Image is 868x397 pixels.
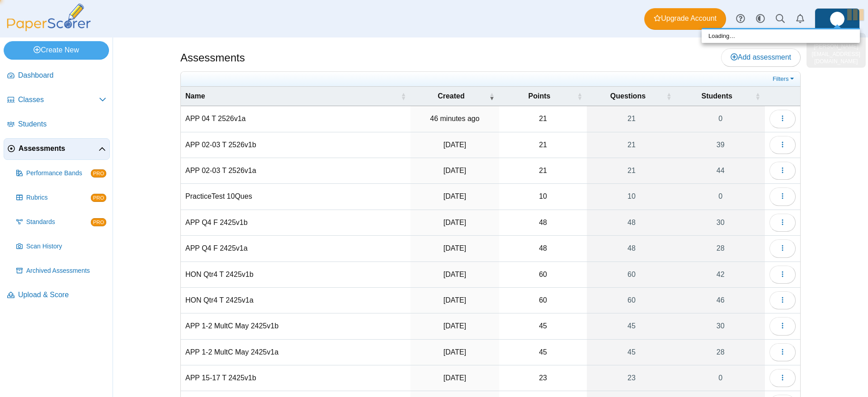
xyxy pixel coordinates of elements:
[587,132,676,158] a: 21
[702,29,860,43] div: Loading…
[587,365,676,391] a: 23
[676,262,765,287] a: 42
[830,12,844,26] span: Scott Richardson
[666,92,672,101] span: Questions : Activate to sort
[181,288,410,313] td: HON Qtr4 T 2425v1a
[676,313,765,339] a: 30
[443,374,466,382] time: Mar 9, 2025 at 8:28 PM
[91,218,106,226] span: PRO
[13,163,110,184] a: Performance Bands PRO
[499,365,587,391] td: 23
[181,365,410,391] td: APP 15-17 T 2425v1b
[499,262,587,288] td: 60
[443,167,466,174] time: Sep 9, 2025 at 1:48 PM
[587,340,676,365] a: 45
[830,12,844,26] img: ps.8EHCIG3N8Vt7GEG8
[676,106,765,131] a: 0
[790,9,810,29] a: Alerts
[19,144,99,154] span: Assessments
[401,92,406,101] span: Name : Activate to sort
[443,296,466,304] time: Jun 9, 2025 at 3:22 PM
[499,132,587,158] td: 21
[587,106,676,131] a: 21
[181,106,410,132] td: APP 04 T 2526v1a
[181,262,410,288] td: HON Qtr4 T 2425v1b
[489,92,495,101] span: Created : Activate to remove sorting
[443,141,466,149] time: Sep 9, 2025 at 1:53 PM
[499,106,587,132] td: 21
[577,92,582,101] span: Points : Activate to sort
[443,244,466,252] time: Jun 10, 2025 at 2:20 PM
[676,236,765,261] a: 28
[815,8,860,30] a: ps.8EHCIG3N8Vt7GEG8
[18,70,106,80] span: Dashboard
[4,65,110,87] a: Dashboard
[18,290,106,300] span: Upload & Score
[181,158,410,184] td: APP 02-03 T 2526v1a
[13,211,110,233] a: Standards PRO
[770,75,798,84] a: Filters
[13,187,110,209] a: Rubrics PRO
[443,192,466,200] time: Sep 6, 2025 at 2:32 PM
[807,33,866,68] div: [PERSON_NAME] [PERSON_NAME][EMAIL_ADDRESS][DOMAIN_NAME]
[587,158,676,183] a: 21
[181,236,410,262] td: APP Q4 F 2425v1a
[721,48,801,66] a: Add assessment
[755,92,760,101] span: Students : Activate to sort
[26,218,91,227] span: Standards
[587,288,676,313] a: 60
[13,260,110,282] a: Archived Assessments
[587,262,676,287] a: 60
[499,340,587,365] td: 45
[18,119,106,129] span: Students
[504,91,576,101] span: Points
[587,313,676,339] a: 45
[499,313,587,339] td: 45
[499,158,587,184] td: 21
[91,194,106,202] span: PRO
[499,288,587,313] td: 60
[587,210,676,235] a: 48
[4,138,110,160] a: Assessments
[26,193,91,202] span: Rubrics
[587,184,676,209] a: 10
[676,158,765,183] a: 44
[4,41,109,59] a: Create New
[676,365,765,391] a: 0
[26,242,106,251] span: Scan History
[681,91,753,101] span: Students
[13,236,110,257] a: Scan History
[4,89,110,111] a: Classes
[185,91,399,101] span: Name
[654,14,717,23] span: Upgrade Account
[430,115,479,122] time: Oct 5, 2025 at 5:35 PM
[181,132,410,158] td: APP 02-03 T 2526v1b
[676,132,765,158] a: 39
[676,210,765,235] a: 30
[4,114,110,135] a: Students
[4,25,94,33] a: PaperScorer
[181,210,410,236] td: APP Q4 F 2425v1b
[644,8,726,30] a: Upgrade Account
[91,169,106,177] span: PRO
[181,184,410,210] td: PracticeTest 10Ques
[26,169,91,178] span: Performance Bands
[499,184,587,210] td: 10
[676,288,765,313] a: 46
[499,236,587,262] td: 48
[443,322,466,330] time: May 21, 2025 at 5:09 PM
[443,348,466,356] time: May 21, 2025 at 5:08 PM
[4,4,94,31] img: PaperScorer
[181,340,410,365] td: APP 1-2 MultC May 2425v1a
[443,219,466,226] time: Jun 10, 2025 at 2:23 PM
[499,210,587,236] td: 48
[591,91,664,101] span: Questions
[731,53,791,61] span: Add assessment
[181,313,410,339] td: APP 1-2 MultC May 2425v1b
[26,266,106,276] span: Archived Assessments
[587,236,676,261] a: 48
[415,91,487,101] span: Created
[4,285,110,306] a: Upload & Score
[18,95,99,105] span: Classes
[443,271,466,278] time: Jun 9, 2025 at 4:47 PM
